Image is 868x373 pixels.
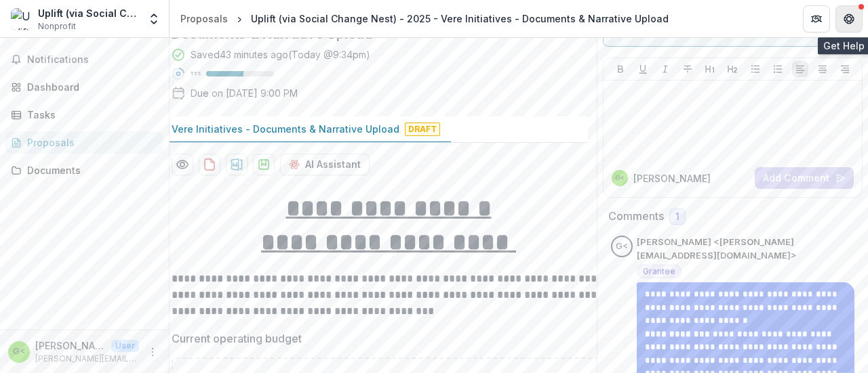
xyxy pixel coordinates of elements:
[792,61,808,77] button: Align Left
[635,61,651,77] button: Underline
[5,159,163,181] a: Documents
[755,167,854,189] button: Add Comment
[835,5,863,32] button: Get Help
[612,61,629,77] button: Bold
[253,154,275,175] button: download-proposal
[11,8,33,30] img: Uplift (via Social Change Nest)
[35,338,106,353] p: [PERSON_NAME] <[PERSON_NAME][EMAIL_ADDRESS][DOMAIN_NAME]>
[191,69,201,79] p: 55 %
[111,340,139,352] p: User
[175,9,233,28] a: Proposals
[38,6,139,20] div: Uplift (via Social Change Nest)
[643,267,675,276] span: Grantee
[27,135,153,150] div: Proposals
[657,61,673,77] button: Italicize
[615,175,625,181] div: Graham Banton <graham@upliftuk.org>
[837,61,853,77] button: Align Right
[172,122,399,136] p: Vere Initiatives - Documents & Narrative Upload
[144,344,161,360] button: More
[35,353,139,365] p: [PERSON_NAME][EMAIL_ADDRESS][DOMAIN_NAME]
[5,49,163,70] button: Notifications
[251,12,669,26] div: Uplift (via Social Change Nest) - 2025 - Vere Initiatives - Documents & Narrative Upload
[637,236,854,262] p: [PERSON_NAME] <[PERSON_NAME][EMAIL_ADDRESS][DOMAIN_NAME]>
[679,61,696,77] button: Strike
[675,211,679,223] span: 1
[172,330,302,347] p: Current operating budget
[38,20,76,32] span: Nonprofit
[175,9,674,28] nav: breadcrumb
[803,5,830,32] button: Partners
[814,61,831,77] button: Align Center
[5,131,163,154] a: Proposals
[226,154,248,175] button: download-proposal
[5,104,163,126] a: Tasks
[27,54,158,66] span: Notifications
[747,61,764,77] button: Bullet List
[191,47,370,62] div: Saved 43 minutes ago ( Today @ 9:34pm )
[144,5,163,32] button: Open entity switcher
[191,86,298,100] p: Due on [DATE] 9:00 PM
[702,61,718,77] button: Heading 1
[199,154,220,175] button: download-proposal
[172,154,193,175] button: Preview 9b18dbfa-19e6-4d67-b353-d6971d1713eb-0.pdf
[616,242,628,251] div: Graham Banton <graham@upliftuk.org>
[27,163,153,177] div: Documents
[27,108,153,122] div: Tasks
[405,123,440,136] span: Draft
[770,61,786,77] button: Ordered List
[608,210,664,223] h2: Comments
[280,154,370,175] button: AI Assistant
[633,171,711,185] p: [PERSON_NAME]
[724,61,741,77] button: Heading 2
[13,347,25,356] div: Graham Banton <graham@upliftuk.org>
[180,12,228,26] div: Proposals
[5,76,163,98] a: Dashboard
[27,80,153,94] div: Dashboard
